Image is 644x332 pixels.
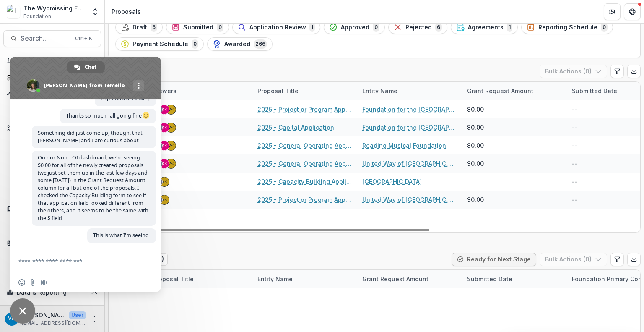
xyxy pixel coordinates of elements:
[467,195,484,204] span: $0.00
[132,24,147,31] span: Draft
[462,86,538,95] div: Grant Request Amount
[183,24,213,31] span: Submitted
[3,202,101,216] button: Open Documents
[341,24,369,31] span: Approved
[452,253,536,266] button: Ready for Next Stage
[627,65,641,78] button: Export table data
[567,86,622,95] div: Submitted Date
[257,159,352,168] a: 2025 - General Operating Application
[610,65,624,78] button: Edit table settings
[572,195,578,204] div: --
[108,5,144,18] nav: breadcrumb
[93,232,150,239] span: This is what I'm seeing:
[151,23,157,32] span: 6
[17,289,88,296] span: Data & Reporting
[224,41,250,48] span: Awarded
[8,316,16,322] div: Valeri Harteg
[538,24,597,31] span: Reporting Schedule
[357,82,462,100] div: Entity Name
[572,123,578,132] div: --
[257,123,334,132] a: 2025 - Capital Application
[18,279,25,286] span: Insert an emoji
[18,252,136,273] textarea: Compose your message...
[10,298,35,324] a: Close chat
[161,162,167,166] div: Karen Rightmire <krightmire@wyofound.org>
[22,311,65,319] p: [PERSON_NAME]
[249,24,306,31] span: Application Review
[23,4,86,13] div: The Wyomissing Foundation
[572,105,578,114] div: --
[168,144,174,148] div: Valeri Harteg <vharteg@wyofound.org>
[38,129,143,144] span: Something did just come up, though, that [PERSON_NAME] and I are curious about...
[362,177,422,186] a: [GEOGRAPHIC_DATA]
[168,107,174,112] div: Valeri Harteg <vharteg@wyofound.org>
[161,107,167,112] div: Karen Rightmire <krightmire@wyofound.org>
[362,195,457,204] a: United Way of [GEOGRAPHIC_DATA]
[540,253,607,266] button: Bulk Actions (0)
[7,5,20,18] img: The Wyomissing Foundation
[21,34,70,42] span: Search...
[257,195,352,204] a: 2025 - Project or Program Application - 211 Berks
[192,39,198,49] span: 0
[252,82,357,100] div: Proposal Title
[148,270,252,288] div: Proposal Title
[373,23,379,32] span: 0
[467,105,484,114] span: $0.00
[462,82,567,100] div: Grant Request Amount
[462,270,567,288] div: Submitted Date
[69,311,86,319] p: User
[540,65,607,78] button: Bulk Actions (0)
[257,177,352,186] a: 2025 - Capacity Building Application
[73,34,94,43] div: Ctrl + K
[67,61,105,73] a: Chat
[468,24,504,31] span: Agreements
[357,270,462,288] div: Grant Request Amount
[38,154,148,222] span: On our Non-LOI dashboard, we're seeing $0.00 for all of the newly created proposals (we just set ...
[22,319,86,327] p: [EMAIL_ADDRESS][DOMAIN_NAME]
[3,71,101,84] a: Dashboard
[604,3,621,20] button: Partners
[627,253,641,266] button: Export table data
[132,41,188,48] span: Payment Schedule
[89,3,101,20] button: Open entity switcher
[572,141,578,150] div: --
[507,23,512,32] span: 1
[462,274,517,283] div: Submitted Date
[572,159,578,168] div: --
[309,23,315,32] span: 1
[467,159,484,168] span: $0.00
[85,61,96,73] span: Chat
[362,123,457,132] a: Foundation for the [GEOGRAPHIC_DATA]
[601,23,608,32] span: 0
[252,274,298,283] div: Entity Name
[252,270,357,288] div: Entity Name
[29,279,36,286] span: Send a file
[148,86,182,95] div: Viewers
[168,125,174,130] div: Valeri Harteg <vharteg@wyofound.org>
[66,112,150,119] span: Thanks so much--all going fine
[112,7,141,16] div: Proposals
[357,274,434,283] div: Grant Request Amount
[13,303,101,316] a: Dashboard
[148,274,199,283] div: Proposal Title
[40,279,47,286] span: Audio message
[467,141,484,150] span: $0.00
[362,141,446,150] a: Reading Musical Foundation
[362,105,457,114] a: Foundation for the [GEOGRAPHIC_DATA]
[161,180,167,184] div: Valeri Harteg <vharteg@wyofound.org>
[148,82,252,100] div: Viewers
[3,286,101,299] button: Open Data & Reporting
[451,21,518,34] button: Agreements1
[435,23,442,32] span: 6
[23,13,51,20] span: Foundation
[217,23,223,32] span: 0
[161,125,167,130] div: Karen Rightmire <krightmire@wyofound.org>
[3,236,101,250] button: Open Contacts
[405,24,432,31] span: Rejected
[89,314,99,324] button: More
[161,198,167,202] div: Valeri Harteg <vharteg@wyofound.org>
[254,39,267,49] span: 266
